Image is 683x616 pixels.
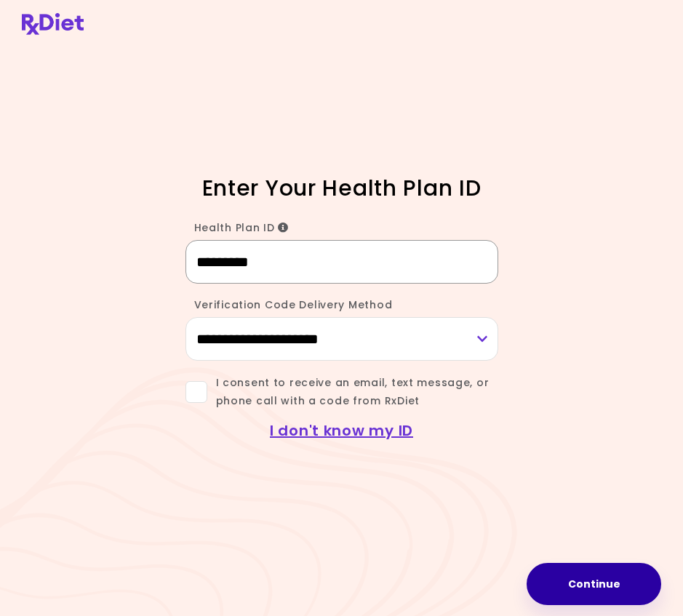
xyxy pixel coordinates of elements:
span: Health Plan ID [194,220,289,235]
img: RxDiet [22,13,84,35]
i: Info [278,223,289,233]
h1: Enter Your Health Plan ID [153,174,531,202]
span: I consent to receive an email, text message, or phone call with a code from RxDiet [207,374,498,410]
button: Continue [527,563,661,605]
a: I don't know my ID [270,420,413,441]
label: Verification Code Delivery Method [185,297,393,312]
